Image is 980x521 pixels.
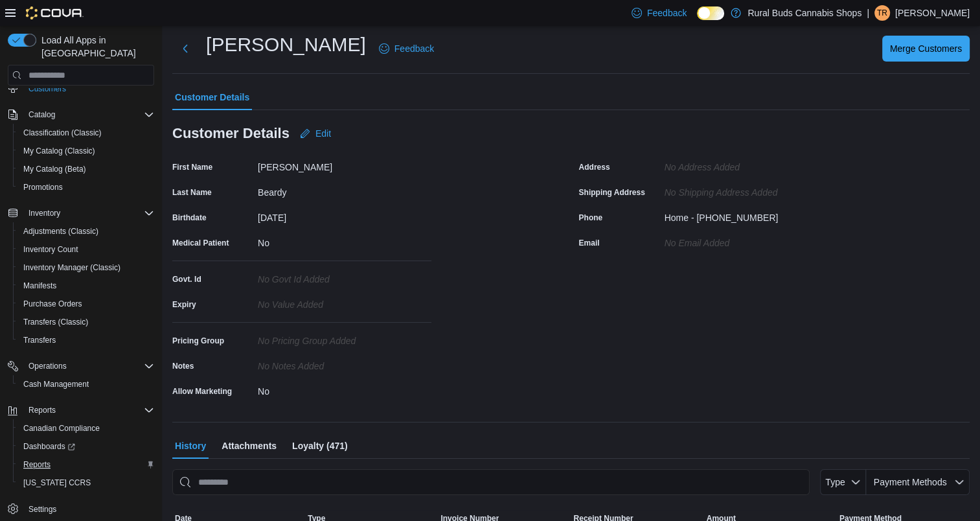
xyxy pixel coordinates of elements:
[18,332,61,348] a: Transfers
[18,475,96,491] a: [US_STATE] CCRS
[23,441,75,452] span: Dashboards
[23,402,154,418] span: Reports
[172,361,194,371] label: Notes
[18,125,154,141] span: Classification (Classic)
[665,207,779,223] div: Home - [PHONE_NUMBER]
[258,233,431,248] div: No
[23,423,100,434] span: Canadian Compliance
[258,381,431,397] div: No
[23,335,56,345] span: Transfers
[3,204,159,222] button: Inventory
[258,157,431,172] div: [PERSON_NAME]
[23,502,62,517] a: Settings
[3,357,159,375] button: Operations
[18,376,154,392] span: Cash Management
[23,358,72,374] button: Operations
[23,182,63,192] span: Promotions
[874,5,890,21] div: Tiffany Robertson
[697,6,724,20] input: Dark Mode
[867,5,869,21] p: |
[18,332,154,348] span: Transfers
[18,457,154,472] span: Reports
[13,437,159,456] a: Dashboards
[18,179,154,195] span: Promotions
[18,242,84,257] a: Inventory Count
[665,233,730,248] div: No Email added
[28,405,56,415] span: Reports
[28,208,60,218] span: Inventory
[18,143,154,159] span: My Catalog (Classic)
[23,299,82,309] span: Purchase Orders
[13,474,159,492] button: [US_STATE] CCRS
[258,182,431,198] div: Beardy
[172,469,810,495] input: This is a search bar. As you type, the results lower in the page will automatically filter.
[13,259,159,277] button: Inventory Manager (Classic)
[866,469,970,495] button: Payment Methods
[13,277,159,295] button: Manifests
[394,42,434,55] span: Feedback
[28,84,66,94] span: Customers
[206,32,366,58] h1: [PERSON_NAME]
[3,401,159,419] button: Reports
[172,336,224,346] label: Pricing Group
[18,296,154,312] span: Purchase Orders
[18,475,154,491] span: Washington CCRS
[579,238,600,248] label: Email
[23,164,86,174] span: My Catalog (Beta)
[172,386,232,397] label: Allow Marketing
[172,162,212,172] label: First Name
[23,226,98,237] span: Adjustments (Classic)
[18,224,104,239] a: Adjustments (Classic)
[13,142,159,160] button: My Catalog (Classic)
[315,127,331,140] span: Edit
[28,361,67,371] span: Operations
[13,456,159,474] button: Reports
[295,121,336,146] button: Edit
[665,157,838,172] div: No Address added
[258,207,431,223] div: [DATE]
[23,402,61,418] button: Reports
[18,125,107,141] a: Classification (Classic)
[172,126,290,141] h3: Customer Details
[374,36,439,62] a: Feedback
[13,419,159,437] button: Canadian Compliance
[18,242,154,257] span: Inventory Count
[13,160,159,178] button: My Catalog (Beta)
[172,36,198,62] button: Next
[747,5,861,21] p: Rural Buds Cannabis Shops
[18,278,62,294] a: Manifests
[579,162,610,172] label: Address
[23,379,89,389] span: Cash Management
[697,20,698,21] span: Dark Mode
[172,213,207,223] label: Birthdate
[23,146,95,156] span: My Catalog (Classic)
[23,244,78,255] span: Inventory Count
[23,205,65,221] button: Inventory
[820,469,867,495] button: Type
[18,457,56,472] a: Reports
[13,178,159,196] button: Promotions
[36,34,154,60] span: Load All Apps in [GEOGRAPHIC_DATA]
[172,238,229,248] label: Medical Patient
[18,439,80,454] a: Dashboards
[665,182,838,198] div: No Shipping Address added
[175,84,249,110] span: Customer Details
[18,179,68,195] a: Promotions
[18,143,100,159] a: My Catalog (Classic)
[579,213,603,223] label: Phone
[18,439,154,454] span: Dashboards
[258,330,431,346] div: No Pricing Group Added
[172,299,196,310] label: Expiry
[579,187,645,198] label: Shipping Address
[23,128,102,138] span: Classification (Classic)
[258,356,431,371] div: No Notes added
[13,295,159,313] button: Purchase Orders
[3,500,159,518] button: Settings
[18,314,93,330] a: Transfers (Classic)
[175,433,206,459] span: History
[172,274,201,284] label: Govt. Id
[23,81,71,97] a: Customers
[18,260,154,275] span: Inventory Manager (Classic)
[18,296,87,312] a: Purchase Orders
[258,269,431,284] div: No Govt Id added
